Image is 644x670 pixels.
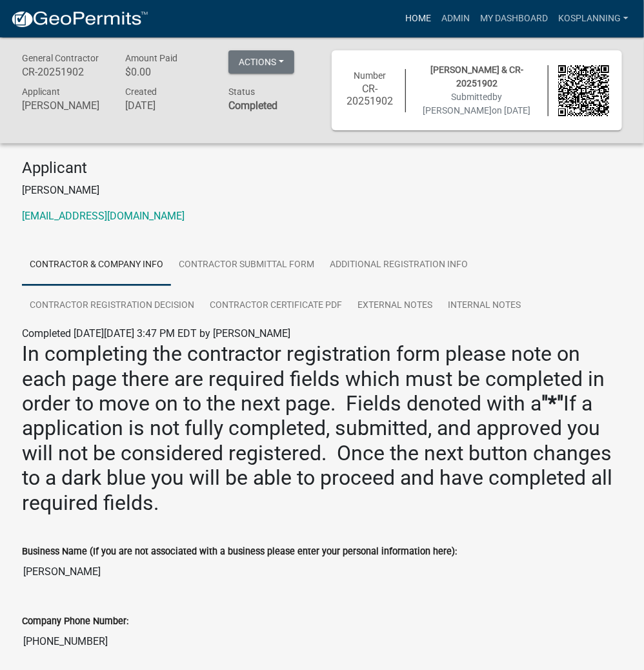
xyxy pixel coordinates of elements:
[22,66,106,78] h6: CR-20251902
[171,245,322,286] a: Contractor Submittal Form
[436,6,475,31] a: Admin
[125,99,209,112] h6: [DATE]
[125,53,177,63] span: Amount Paid
[22,245,171,286] a: Contractor & Company Info
[22,99,106,112] h6: [PERSON_NAME]
[345,83,396,107] h6: CR-20251902
[354,70,387,81] span: Number
[22,547,457,556] label: Business Name (If you are not associated with a business please enter your personal information h...
[475,6,553,31] a: My Dashboard
[430,65,523,88] span: [PERSON_NAME] & CR-20251902
[22,86,60,97] span: Applicant
[400,6,436,31] a: Home
[228,99,277,112] strong: Completed
[125,66,209,78] h6: $0.00
[22,341,622,515] h2: In completing the contractor registration form please note on each page there are required fields...
[440,285,528,327] a: Internal Notes
[22,159,622,178] h4: Applicant
[558,65,609,116] img: QR code
[22,53,99,63] span: General Contractor
[202,285,350,327] a: Contractor Certificate PDF
[228,86,255,97] span: Status
[22,285,202,327] a: Contractor Registration Decision
[125,86,157,97] span: Created
[423,92,531,116] span: Submitted on [DATE]
[22,327,290,340] span: Completed [DATE][DATE] 3:47 PM EDT by [PERSON_NAME]
[553,6,634,31] a: kosplanning
[22,617,128,626] label: Company Phone Number:
[22,183,622,198] p: [PERSON_NAME]
[350,285,440,327] a: External Notes
[22,210,185,222] a: [EMAIL_ADDRESS][DOMAIN_NAME]
[228,50,294,74] button: Actions
[322,245,476,286] a: Additional Registration Info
